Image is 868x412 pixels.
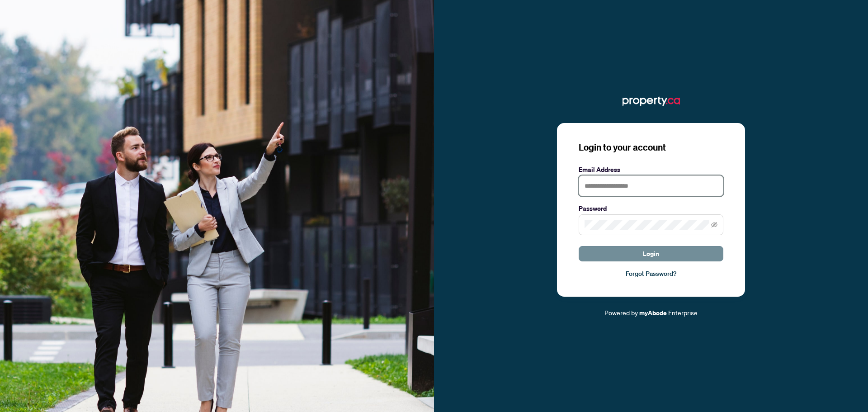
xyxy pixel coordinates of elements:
[579,165,723,175] label: Email Address
[604,308,638,317] span: Powered by
[643,246,659,261] span: Login
[579,141,723,154] h3: Login to your account
[668,308,698,317] span: Enterprise
[711,222,717,228] span: eye-invisible
[639,308,667,318] a: myAbode
[579,269,723,279] a: Forgot Password?
[579,204,723,213] label: Password
[623,94,680,109] img: ma-logo
[579,246,723,261] button: Login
